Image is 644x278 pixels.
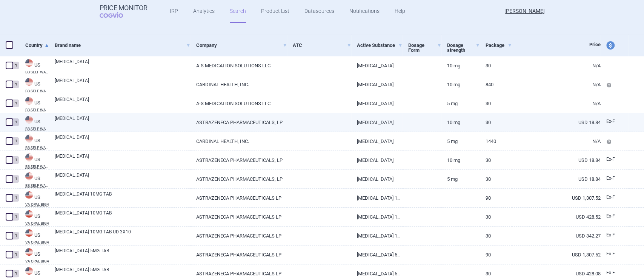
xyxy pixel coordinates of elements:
a: 840 [480,75,512,94]
a: Price MonitorCOGVIO [100,4,148,19]
span: Ex-factory price [606,270,615,275]
img: United States [25,116,33,123]
a: [MEDICAL_DATA] [351,113,403,132]
a: [MEDICAL_DATA] [351,75,403,94]
a: 10 MG [441,56,480,75]
a: 10 MG [441,113,480,132]
abbr: BB SELF WACAWP UNIT — Free online database of Self Administered drugs provided by BuyandBill.com ... [25,108,49,112]
a: USUSBB SELF WACAWP UNIT [20,96,49,112]
a: 30 [480,94,512,113]
a: Ex-F [601,116,629,127]
a: A-S MEDICATION SOLUTIONS LLC [191,94,287,113]
a: Active Substance [357,36,403,54]
div: 1 [12,175,19,183]
a: USUSVA OPAL BIG4 [20,210,49,225]
a: [MEDICAL_DATA] [351,56,403,75]
div: 1 [12,62,19,69]
a: [MEDICAL_DATA] [55,172,191,185]
a: ASTRAZENECA PHARMACEUTICALS LP [191,227,287,245]
a: 30 [480,227,512,245]
a: [MEDICAL_DATA] [55,134,191,148]
a: ASTRAZENECA PHARMACEUTICALS LP [191,189,287,207]
div: 1 [12,81,19,88]
a: [MEDICAL_DATA] [55,153,191,166]
img: United States [25,210,33,218]
a: A-S MEDICATION SOLUTIONS LLC [191,56,287,75]
abbr: VA OPAL BIG4 — US Department of Veteran Affairs (VA), Office of Procurement, Acquisition and Logi... [25,222,49,225]
a: N/A [512,94,601,113]
div: 1 [12,194,19,202]
a: Ex-F [601,173,629,184]
a: 5 MG [441,170,480,188]
img: United States [25,248,33,256]
a: Brand name [55,36,191,54]
div: 1 [12,270,19,277]
img: United States [25,267,33,275]
a: Ex-F [601,154,629,165]
span: Ex-factory price [606,232,615,238]
abbr: BB SELF WACAWP UNIT — Free online database of Self Administered drugs provided by BuyandBill.com ... [25,165,49,169]
a: [MEDICAL_DATA] 10MG TAB [55,191,191,204]
span: Ex-factory price [606,157,615,162]
a: Dosage strength [447,36,480,59]
a: USUSBB SELF WACAWP UNIT [20,58,49,74]
img: United States [25,78,33,85]
a: ATC [293,36,351,54]
abbr: BB SELF WACAWP UNIT — Free online database of Self Administered drugs provided by BuyandBill.com ... [25,89,49,93]
a: 1440 [480,132,512,151]
a: 30 [480,56,512,75]
a: USD 1,307.52 [512,189,601,207]
a: USD 18.84 [512,113,601,132]
a: 30 [480,208,512,226]
a: 90 [480,189,512,207]
a: [MEDICAL_DATA] [55,58,191,72]
a: 5 MG [441,94,480,113]
a: 5 MG [441,132,480,151]
span: Ex-factory price [606,119,615,124]
img: United States [25,59,33,67]
a: 90 [480,245,512,264]
a: 30 [480,113,512,132]
a: 30 [480,170,512,188]
abbr: BB SELF WACAWP UNIT — Free online database of Self Administered drugs provided by BuyandBill.com ... [25,184,49,188]
a: Company [196,36,287,54]
a: [MEDICAL_DATA] [55,115,191,129]
div: 1 [12,118,19,126]
img: United States [25,97,33,104]
a: Ex-F [601,192,629,203]
img: United States [25,229,33,237]
a: USUSVA OPAL BIG4 [20,191,49,207]
abbr: VA OPAL BIG4 — US Department of Veteran Affairs (VA), Office of Procurement, Acquisition and Logi... [25,203,49,207]
a: 10 MG [441,75,480,94]
a: [MEDICAL_DATA] 10MG TAB UD 3X10 [55,228,191,242]
div: 1 [12,213,19,221]
a: Ex-F [601,230,629,241]
div: 1 [12,251,19,258]
a: [MEDICAL_DATA] [351,132,403,151]
a: USUSBB SELF WACAWP UNIT [20,153,49,169]
span: Ex-factory price [606,213,615,219]
a: [MEDICAL_DATA] 5MG TAB [351,245,403,264]
a: CARDINAL HEALTH, INC. [191,75,287,94]
a: USUSBB SELF WACAWP UNIT [20,77,49,93]
a: [MEDICAL_DATA] [55,96,191,110]
a: ASTRAZENECA PHARMACEUTICALS, LP [191,170,287,188]
a: [MEDICAL_DATA] [55,77,191,91]
abbr: VA OPAL BIG4 — US Department of Veteran Affairs (VA), Office of Procurement, Acquisition and Logi... [25,259,49,263]
a: [MEDICAL_DATA] 10MG TAB [351,227,403,245]
a: [MEDICAL_DATA] [351,151,403,169]
a: N/A [512,75,601,94]
a: [MEDICAL_DATA] [351,170,403,188]
abbr: BB SELF WACAWP UNIT — Free online database of Self Administered drugs provided by BuyandBill.com ... [25,127,49,131]
a: 10 MG [441,151,480,169]
img: United States [25,191,33,199]
a: ASTRAZENECA PHARMACEUTICALS LP [191,208,287,226]
span: Ex-factory price [606,194,615,200]
div: 1 [12,156,19,164]
a: Country [25,36,49,54]
span: COGVIO [100,12,134,18]
a: ASTRAZENECA PHARMACEUTICALS LP [191,245,287,264]
a: 30 [480,151,512,169]
a: USD 18.84 [512,170,601,188]
a: USUSBB SELF WACAWP UNIT [20,134,49,150]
